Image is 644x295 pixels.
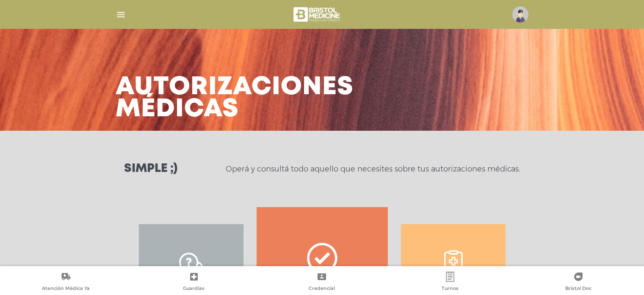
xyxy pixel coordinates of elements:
span: Turnos [442,285,459,293]
img: Cober_menu-lines-white.svg [116,9,126,20]
a: Guardias [130,272,258,293]
p: Operá y consultá todo aquello que necesites sobre tus autorizaciones médicas. [226,164,520,174]
h3: Autorizaciones médicas [116,76,354,121]
span: Bristol Doc [565,285,591,293]
span: Atención Médica Ya [42,285,90,293]
h3: Simple ;) [124,163,177,175]
span: Credencial [309,285,335,293]
a: Atención Médica Ya [2,272,130,293]
span: Guardias [183,285,205,293]
a: Bristol Doc [514,272,642,293]
a: Turnos [386,272,514,293]
a: Credencial [258,272,386,293]
img: bristol-medicine-blanco.png [292,4,343,25]
img: profile-placeholder.svg [512,6,528,22]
